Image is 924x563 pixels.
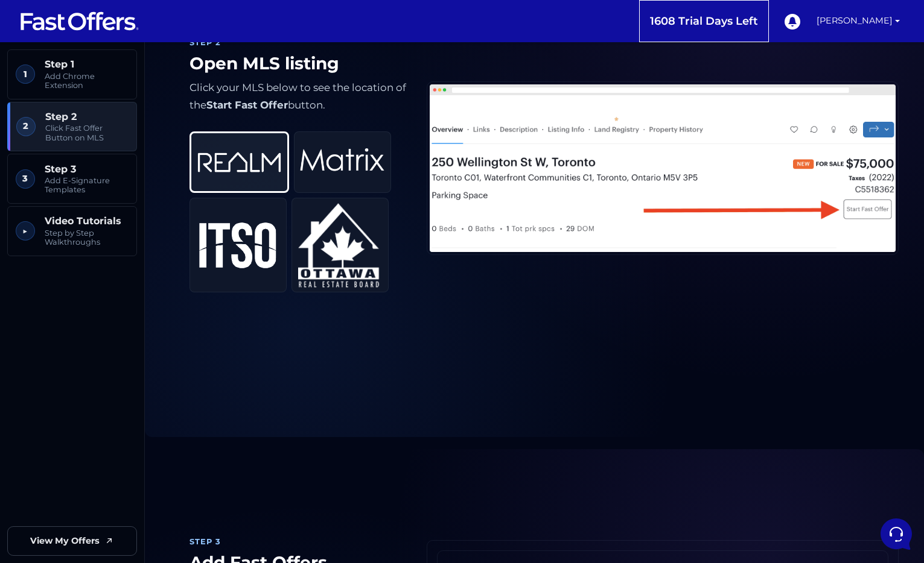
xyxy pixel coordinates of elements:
[640,8,768,35] a: 1608 Trial Days Left
[45,58,129,70] span: Step 1
[14,82,227,118] a: AuraThank you. We will escalate this matter and have the support team look into it asap.[DATE]
[190,79,407,115] p: Click your MLS below to see the location of the button.
[195,68,222,77] a: See all
[199,87,222,98] p: [DATE]
[45,228,129,247] span: Step by Step Walkthroughs
[7,526,137,556] a: View My Offers
[10,10,203,48] h2: Hello [PERSON_NAME] 👋
[51,87,191,99] span: Aura
[7,206,137,256] a: ▶︎ Video Tutorials Step by Step Walkthroughs
[158,387,232,415] button: Help
[7,154,137,204] a: 3 Step 3 Add E-Signature Templates
[187,404,203,415] p: Help
[19,169,222,193] button: Start a Conversation
[206,99,288,111] strong: Start Fast Offer
[16,64,35,84] span: 1
[199,133,222,144] p: [DATE]
[36,404,57,415] p: Home
[7,102,137,152] a: 2 Step 2 Click Fast Offer Button on MLS
[51,133,191,145] span: Fast Offers
[150,218,222,227] a: Open Help Center
[45,111,129,122] span: Step 2
[45,215,129,227] span: Video Tutorials
[7,49,137,99] a: 1 Step 1 Add Chrome Extension
[45,176,129,195] span: Add E-Signature Templates
[190,54,407,74] h1: Open MLS listing
[16,117,36,136] span: 2
[20,139,34,154] img: dark
[45,72,129,90] span: Add Chrome Extension
[28,139,43,154] img: dark
[298,203,382,288] img: OREB
[27,244,197,256] input: Search for an Article...
[51,148,191,160] p: You: yo
[45,163,129,175] span: Step 3
[45,124,129,142] span: Click Fast Offer Button on MLS
[19,88,43,112] img: dark
[51,101,191,113] p: Thank you. We will escalate this matter and have the support team look into it asap.
[16,221,35,241] span: ▶︎
[10,387,84,415] button: Home
[19,218,82,227] span: Find an Answer
[300,137,384,187] img: Matrix
[84,387,158,415] button: Messages
[878,516,914,552] iframe: Customerly Messenger Launcher
[427,82,899,255] img: Platform Screenshot
[196,221,280,270] img: ITSO
[190,37,407,49] div: Step 2
[16,169,35,189] span: 3
[190,536,407,548] div: Step 3
[30,534,100,548] span: View My Offers
[87,177,169,186] span: Start a Conversation
[14,128,227,165] a: Fast OffersYou:yo[DATE]
[197,137,281,187] img: REALM
[19,68,98,77] span: Your Conversations
[104,404,138,415] p: Messages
